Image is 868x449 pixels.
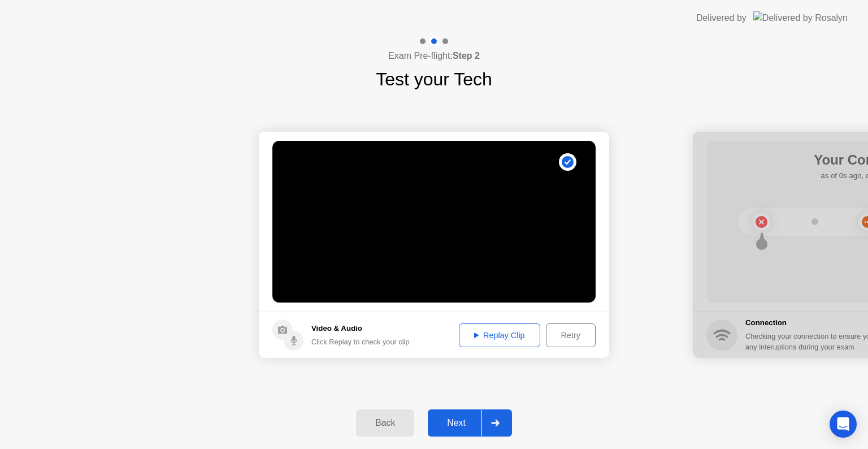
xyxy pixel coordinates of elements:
[696,11,747,25] div: Delivered by
[830,411,857,438] div: Open Intercom Messenger
[311,336,410,347] div: Click Replay to check your clip
[311,323,410,334] h5: Video & Audio
[388,49,480,63] h4: Exam Pre-flight:
[359,418,411,428] div: Back
[753,11,848,24] img: Delivered by Rosalyn
[453,51,480,61] b: Step 2
[376,66,492,93] h1: Test your Tech
[459,323,540,347] button: Replay Clip
[546,323,596,347] button: Retry
[550,331,592,340] div: Retry
[428,409,512,437] button: Next
[463,331,536,340] div: Replay Clip
[431,418,481,428] div: Next
[356,409,414,437] button: Back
